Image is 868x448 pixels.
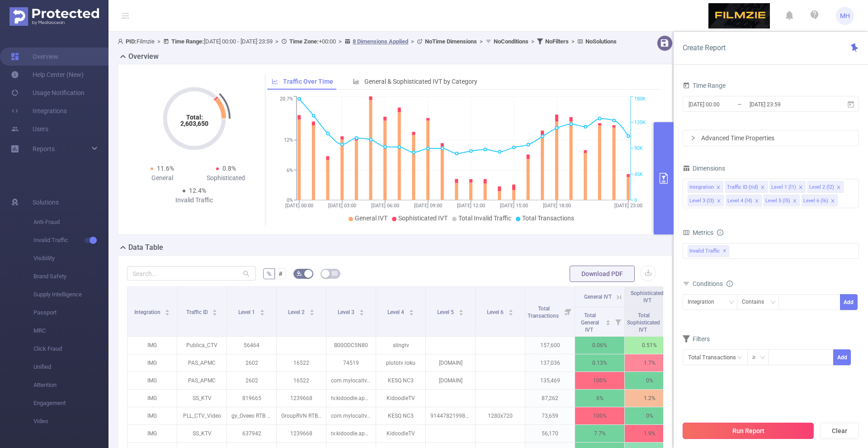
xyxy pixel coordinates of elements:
p: 100% [575,372,624,389]
p: 0% [625,407,674,424]
p: SS_KTV [177,425,226,442]
h2: Overview [128,51,159,62]
input: Start date [688,98,761,110]
div: Contains [742,295,770,310]
span: Filters [683,335,710,343]
li: Traffic ID (tid) [725,181,768,193]
b: Time Zone: [289,38,319,45]
button: Download PDF [570,266,635,282]
span: Engagement [33,394,108,412]
p: 16522 [277,354,326,372]
tspan: [DATE] 12:00 [457,203,485,209]
span: 0.8% [222,165,236,172]
span: Invalid Traffic [688,245,729,257]
div: Traffic ID (tid) [727,181,758,193]
span: 11.6% [157,165,174,172]
p: KESQ NC3 [376,407,425,424]
div: Sort [309,308,315,314]
p: 56,170 [525,425,575,442]
p: 0.13% [575,354,624,372]
span: Level 1 [238,309,256,315]
p: 73,659 [525,407,575,424]
p: B00ODC5N80 [326,337,376,354]
span: Anti-Fraud [33,213,108,231]
span: Metrics [683,229,713,236]
span: Passport [33,304,108,322]
p: tv.kidoodle.app.Kidoodle [326,390,376,407]
p: com.mylocaltv.kesq [326,372,376,389]
i: icon: table [332,271,337,276]
span: Conditions [693,280,733,287]
i: Filter menu [661,307,674,336]
p: 157,600 [525,337,575,354]
p: KidoodleTV [376,425,425,442]
p: gy_Oveeo RTB AE WW USDC [DATE] [227,407,276,424]
p: plutotv roku [376,354,425,372]
span: Traffic Over Time [283,78,333,85]
button: Add [833,349,851,365]
tspan: [DATE] 00:00 [285,203,313,209]
b: No Filters [545,38,569,45]
p: 1239668 [277,425,326,442]
i: icon: close [798,185,803,191]
p: 1.9% [625,425,674,442]
span: Create Report [683,43,726,52]
div: Level 1 (l1) [771,181,796,193]
div: Sort [259,308,265,314]
span: MRC [33,322,108,340]
tspan: [DATE] 23:00 [614,203,642,209]
tspan: 6% [287,167,293,173]
p: 9144782199894125 [426,407,475,424]
div: Sort [212,308,217,314]
span: General IVT [584,294,612,300]
p: 1239668 [277,390,326,407]
span: Level 3 [338,309,356,315]
span: Level 5 [437,309,455,315]
tspan: 90K [634,146,643,152]
li: Level 2 (l2) [807,181,844,193]
tspan: 0% [287,197,293,203]
p: PAS_APMC [177,372,226,389]
i: Filter menu [612,307,624,336]
a: Usage Notification [11,84,85,102]
p: tv.kidoodle.app.Kidoodle [326,425,376,442]
div: Level 3 (l3) [689,195,714,207]
i: icon: caret-down [409,312,414,315]
tspan: 12% [284,138,293,143]
input: End date [749,98,822,110]
i: icon: caret-up [259,308,264,311]
p: 2602 [227,354,276,372]
tspan: 135K [634,119,646,125]
b: No Time Dimensions [425,38,477,45]
b: No Conditions [494,38,528,45]
span: > [336,38,344,45]
p: KidoodleTV [376,390,425,407]
div: Level 5 (l5) [765,195,790,207]
li: Level 4 (l4) [726,195,762,206]
span: > [477,38,486,45]
span: > [273,38,281,45]
span: Supply Intelligence [33,286,108,304]
span: Time Range [683,82,726,89]
span: Total Sophisticated IVT [627,312,660,333]
span: Unified [33,358,108,376]
span: Level 6 [487,309,505,315]
button: Clear [820,423,859,439]
span: 12.4% [189,187,206,194]
p: 74519 [326,354,376,372]
tspan: 2,603,650 [180,120,208,127]
span: Dimensions [683,165,725,172]
p: PLL_CTV_Video [177,407,226,424]
div: Sort [458,308,464,314]
p: IMG [127,372,177,389]
tspan: 180K [634,96,646,102]
i: icon: down [770,300,776,306]
span: > [528,38,537,45]
p: com.mylocaltv.kesq [326,407,376,424]
i: icon: close [793,199,797,204]
p: 87,262 [525,390,575,407]
a: Reports [33,140,55,158]
i: icon: bg-colors [297,271,302,276]
p: 1280x720 [476,407,525,424]
h2: Data Table [128,242,163,253]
